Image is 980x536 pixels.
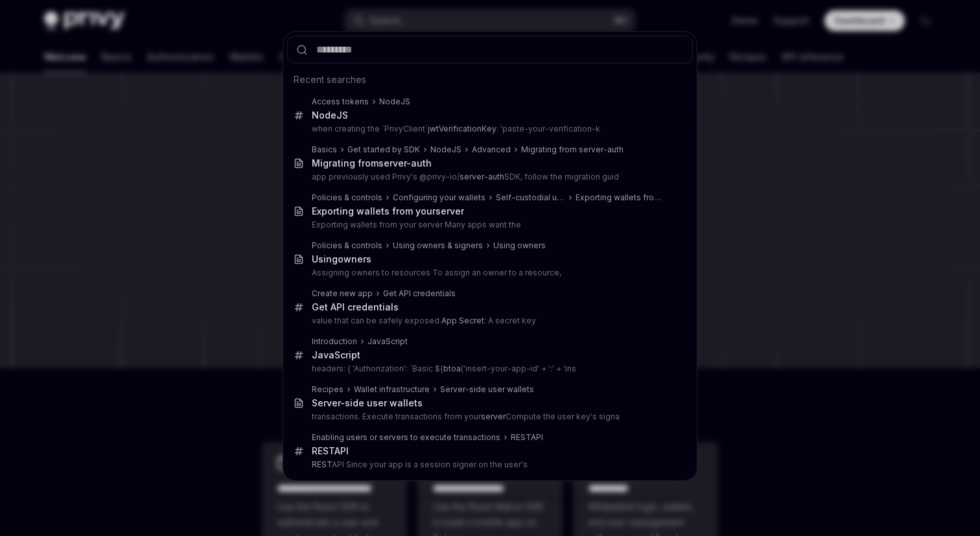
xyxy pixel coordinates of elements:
div: Get API credentials [312,301,399,313]
p: when creating the `PrivyClient` : 'paste-your-verification-k [312,124,666,134]
div: Advanced [472,145,511,155]
b: jwtVerificationKey [428,124,496,134]
div: -side user wallets [312,397,423,409]
div: Configuring your wallets [393,192,485,203]
div: JavaScript [312,349,360,361]
div: Using owners [493,240,546,251]
div: Get started by SDK [347,145,420,155]
b: REST [312,460,332,469]
div: Create new app [312,288,373,299]
b: REST [312,445,334,456]
div: Get API credentials [383,288,456,299]
div: Access tokens [312,97,369,107]
div: NodeJS [379,97,410,107]
b: btoa [443,364,461,373]
b: server [481,412,506,421]
div: Server-side user wallets [440,384,534,395]
p: headers: { 'Authorization': `Basic ${ ('insert-your-app-id' + ':' + 'ins [312,364,666,374]
p: Assigning owners to resources To assign an owner to a resource, [312,268,666,278]
div: JavaScript [367,336,408,347]
div: Recipes [312,384,344,395]
div: API [312,445,349,457]
div: Policies & controls [312,192,382,203]
div: Migrating from server-auth [521,145,624,155]
div: Wallet infrastructure [354,384,430,395]
div: Exporting wallets from your server [576,192,666,203]
div: Using owners & signers [393,240,483,251]
p: transactions. Execute transactions from your Compute the user key's signa [312,412,666,422]
div: API [511,432,543,443]
p: app previously used Privy's @privy-io/ SDK, follow the migration guid [312,172,666,182]
div: Enabling users or servers to execute transactions [312,432,500,443]
div: Using [312,253,371,265]
div: Exporting wallets from your [312,205,464,217]
p: value that can be safely exposed. : A secret key [312,316,666,326]
div: Policies & controls [312,240,382,251]
p: Exporting wallets from your server Many apps want the [312,220,666,230]
b: server [436,205,464,216]
div: Self-custodial user wallets [496,192,565,203]
div: Basics [312,145,337,155]
div: Migrating from [312,157,432,169]
div: Introduction [312,336,357,347]
b: REST [511,432,531,442]
div: NodeJS [430,145,461,155]
b: owners [338,253,371,264]
p: API Since your app is a session signer on the user's [312,460,666,470]
b: Server [312,397,340,408]
b: server-auth [460,172,504,181]
b: server-auth [379,157,432,169]
div: NodeJS [312,110,348,121]
b: App Secret [441,316,484,325]
span: Recent searches [294,73,366,86]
